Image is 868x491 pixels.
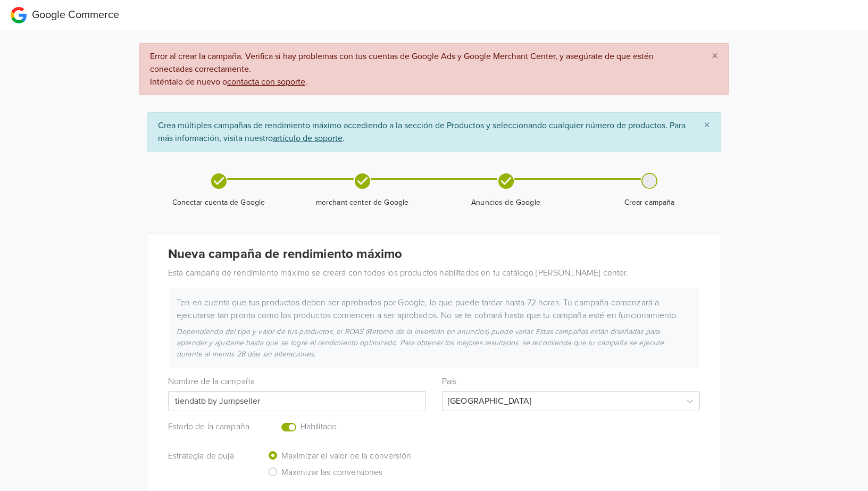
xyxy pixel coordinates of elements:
h6: Maximizar las conversiones [281,468,383,478]
span: × [712,48,718,64]
div: Dependiendo del tipo y valor de tus productos, el ROAS (Retorno de la inversión en anuncios) pued... [169,326,699,360]
a: contacta con soporte [227,77,305,87]
div: Ten en cuenta que tus productos deben ser aprobados por Google, lo que puede tardar hasta 72 hora... [169,296,699,322]
span: × [704,118,710,133]
h6: Estado de la campaña [168,422,252,432]
h6: Nombre de la campaña [168,377,426,387]
h6: Maximizar el valor de la conversión [281,451,411,461]
span: Error al crear la campaña. Verifica si hay problemas con tus cuentas de Google Ads y Google Merch... [150,51,695,88]
h6: Estrategia de puja [168,451,252,461]
h6: País [442,377,700,387]
u: artículo de soporte [273,133,343,144]
div: Crea múltiples campañas de rendimiento máximo accediendo a la sección de Productos y seleccionand... [147,112,721,152]
span: Conectar cuenta de Google [151,197,286,208]
span: Crear campaña [582,197,717,208]
span: merchant center de Google [295,197,430,208]
div: Inténtalo de nuevo o . [150,76,695,88]
span: Anuncios de Google [438,197,573,208]
button: Close [693,113,721,138]
h4: Nueva campaña de rendimiento máximo [168,247,700,262]
button: Close [701,44,729,69]
input: Campaign name [168,391,426,411]
div: Esta campaña de rendimiento máximo se creará con todos los productos habilitados en tu catálogo [... [160,267,708,279]
h6: Habilitado [301,422,392,432]
span: Google Commerce [32,9,119,21]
